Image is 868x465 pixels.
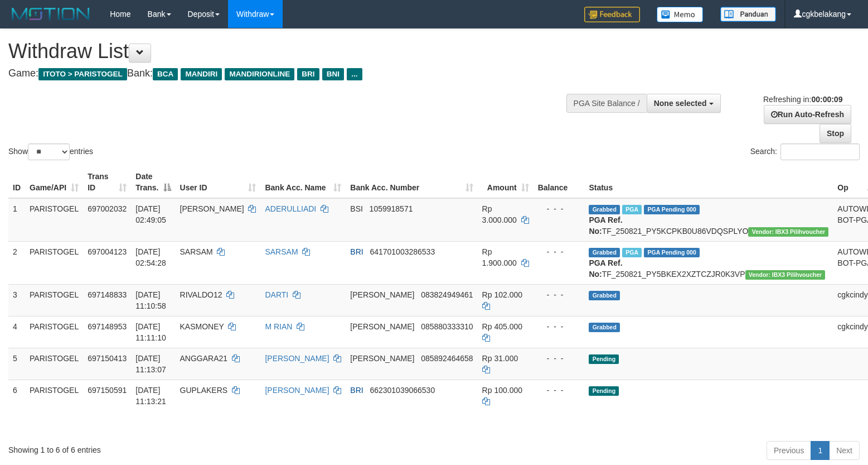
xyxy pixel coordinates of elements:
[370,247,435,256] span: Copy 641701003286533 to clipboard
[297,68,319,80] span: BRI
[370,204,413,213] span: Copy 1059918571 to clipboard
[8,348,25,380] td: 5
[265,247,298,256] a: SARSAM
[135,204,166,224] span: [DATE] 02:49:05
[589,291,620,300] span: Grabbed
[819,124,851,143] a: Stop
[534,166,585,198] th: Balance
[88,290,127,299] span: 697148833
[644,248,700,257] span: PGA Pending
[346,166,477,198] th: Bank Acc. Number: activate to sort column ascending
[265,204,316,213] a: ADERULLIADI
[538,289,580,300] div: - - -
[8,6,93,22] img: MOTION_logo.png
[265,290,288,299] a: DARTI
[153,68,178,80] span: BCA
[25,198,83,242] td: PARISTOGEL
[750,143,860,160] label: Search:
[829,441,860,460] a: Next
[584,241,833,284] td: TF_250821_PY5BKEX2XZTCZJR0K3VP
[482,386,522,395] span: Rp 100.000
[767,441,811,460] a: Previous
[421,354,473,363] span: Copy 085892464658 to clipboard
[538,203,580,214] div: - - -
[88,322,127,331] span: 697148953
[260,166,346,198] th: Bank Acc. Name: activate to sort column ascending
[421,322,473,331] span: Copy 085880333310 to clipboard
[478,166,534,198] th: Amount: activate to sort column ascending
[350,354,414,363] span: [PERSON_NAME]
[181,68,222,80] span: MANDIRI
[135,354,166,374] span: [DATE] 11:13:07
[745,270,826,280] span: Vendor URL: https://payment5.1velocity.biz
[180,204,244,213] span: [PERSON_NAME]
[538,385,580,396] div: - - -
[780,143,860,160] input: Search:
[180,247,213,256] span: SARSAM
[622,205,642,214] span: Marked by cgkcindy
[265,354,329,363] a: [PERSON_NAME]
[482,204,517,224] span: Rp 3.000.000
[180,386,228,395] span: GUPLAKERS
[584,7,640,22] img: Feedback.jpg
[180,290,222,299] span: RIVALDO12
[25,241,83,284] td: PARISTOGEL
[8,284,25,316] td: 3
[25,348,83,380] td: PARISTOGEL
[225,68,294,80] span: MANDIRIONLINE
[350,247,363,256] span: BRI
[811,441,830,460] a: 1
[584,166,833,198] th: Status
[8,440,353,456] div: Showing 1 to 6 of 6 entries
[88,354,127,363] span: 697150413
[135,290,166,310] span: [DATE] 11:10:58
[8,143,93,160] label: Show entries
[748,227,828,237] span: Vendor URL: https://payment5.1velocity.biz
[589,386,619,396] span: Pending
[25,316,83,348] td: PARISTOGEL
[88,204,127,213] span: 697002032
[38,68,127,80] span: ITOTO > PARISTOGEL
[811,95,842,104] strong: 00:00:09
[135,386,166,406] span: [DATE] 11:13:21
[622,248,642,257] span: Marked by cgkcindy
[589,205,620,214] span: Grabbed
[8,166,25,198] th: ID
[350,204,363,213] span: BSI
[350,386,363,395] span: BRI
[25,284,83,316] td: PARISTOGEL
[176,166,261,198] th: User ID: activate to sort column ascending
[763,95,842,104] span: Refreshing in:
[589,258,622,279] b: PGA Ref. No:
[8,68,568,79] h4: Game: Bank:
[350,290,414,299] span: [PERSON_NAME]
[654,99,707,108] span: None selected
[88,386,127,395] span: 697150591
[657,7,704,22] img: Button%20Memo.svg
[647,94,721,113] button: None selected
[83,166,131,198] th: Trans ID: activate to sort column ascending
[180,322,224,331] span: KASMONEY
[538,321,580,332] div: - - -
[482,290,522,299] span: Rp 102.000
[25,380,83,437] td: PARISTOGEL
[584,198,833,242] td: TF_250821_PY5KCPKB0U86VDQSPLYO
[135,322,166,342] span: [DATE] 11:11:10
[8,380,25,437] td: 6
[589,354,619,364] span: Pending
[589,215,622,236] b: PGA Ref. No:
[28,143,70,160] select: Showentries
[370,386,435,395] span: Copy 662301039066530 to clipboard
[482,354,518,363] span: Rp 31.000
[8,40,568,63] h1: Withdraw List
[180,354,228,363] span: ANGGARA21
[25,166,83,198] th: Game/API: activate to sort column ascending
[131,166,175,198] th: Date Trans.: activate to sort column descending
[135,247,166,267] span: [DATE] 02:54:28
[482,322,522,331] span: Rp 405.000
[644,205,700,214] span: PGA Pending
[538,246,580,257] div: - - -
[265,386,329,395] a: [PERSON_NAME]
[482,247,517,267] span: Rp 1.900.000
[538,353,580,364] div: - - -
